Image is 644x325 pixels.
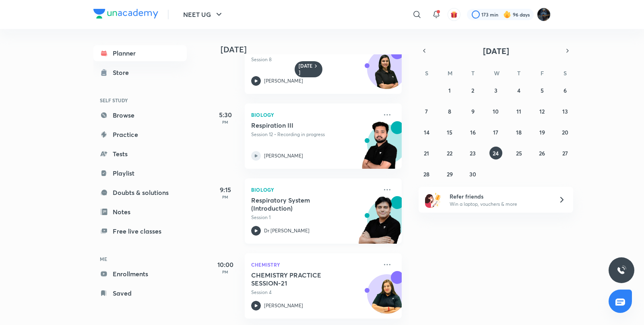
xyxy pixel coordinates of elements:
button: September 26, 2025 [536,147,549,159]
button: September 15, 2025 [443,126,456,139]
button: September 3, 2025 [489,84,502,97]
img: Company Logo [93,9,158,19]
abbr: September 23, 2025 [470,149,476,157]
abbr: Thursday [517,69,520,77]
span: [DATE] [483,46,509,56]
button: September 28, 2025 [420,168,433,180]
abbr: Monday [448,69,452,77]
p: Win a laptop, vouchers & more [450,201,549,208]
p: Session 8 [251,56,378,63]
a: Browse [93,107,187,123]
h6: Refer friends [450,192,549,201]
abbr: September 1, 2025 [448,87,451,94]
p: Session 12 • Recording in progress [251,131,378,138]
p: PM [209,120,242,124]
h5: Respiration III [251,121,351,129]
a: Doubts & solutions [93,184,187,201]
abbr: September 4, 2025 [517,87,520,94]
abbr: September 27, 2025 [562,149,568,157]
button: September 19, 2025 [536,126,549,139]
abbr: September 6, 2025 [563,87,567,94]
abbr: September 19, 2025 [539,128,545,136]
button: September 25, 2025 [512,147,525,159]
a: Store [93,64,187,81]
p: Chemistry [251,260,378,269]
button: September 12, 2025 [536,105,549,118]
button: September 20, 2025 [559,126,572,139]
abbr: September 20, 2025 [562,128,568,136]
abbr: September 12, 2025 [539,108,545,115]
abbr: Saturday [563,69,567,77]
abbr: September 22, 2025 [447,149,452,157]
h5: CHEMISTRY PRACTICE SESSION-21 [251,271,351,287]
a: Free live classes [93,223,187,239]
button: September 7, 2025 [420,105,433,118]
img: unacademy [357,196,402,252]
a: Playlist [93,165,187,181]
abbr: September 21, 2025 [424,149,429,157]
abbr: September 29, 2025 [447,170,453,178]
img: Avatar [367,54,406,93]
abbr: September 18, 2025 [516,128,522,136]
img: referral [425,192,441,208]
button: September 9, 2025 [466,105,479,118]
h6: SELF STUDY [93,93,187,107]
a: Practice [93,126,187,143]
abbr: September 5, 2025 [541,87,544,94]
abbr: September 7, 2025 [425,108,428,115]
p: Biology [251,185,378,195]
abbr: September 17, 2025 [493,128,498,136]
p: PM [209,269,242,274]
button: September 2, 2025 [466,84,479,97]
button: September 5, 2025 [536,84,549,97]
a: Company Logo [93,9,158,21]
button: avatar [448,8,460,21]
img: Avatar [367,279,406,317]
abbr: September 15, 2025 [447,128,452,136]
img: streak [503,10,511,19]
img: unacademy [357,121,402,177]
h6: [DATE] [299,63,313,76]
a: Tests [93,146,187,162]
abbr: September 14, 2025 [424,128,429,136]
div: Store [113,68,134,77]
p: Session 4 [251,289,378,296]
abbr: September 16, 2025 [470,128,476,136]
abbr: Friday [541,69,544,77]
h6: ME [93,252,187,266]
img: Purnima Sharma [537,8,551,21]
p: [PERSON_NAME] [264,152,303,159]
h5: 10:00 [209,260,242,269]
abbr: September 3, 2025 [494,87,497,94]
button: September 30, 2025 [466,168,479,180]
button: September 24, 2025 [489,147,502,159]
img: ttu [617,265,626,275]
abbr: September 25, 2025 [516,149,522,157]
p: Dr [PERSON_NAME] [264,227,310,234]
abbr: September 8, 2025 [448,108,451,115]
button: September 1, 2025 [443,84,456,97]
button: September 14, 2025 [420,126,433,139]
abbr: Sunday [425,69,428,77]
a: Enrollments [93,266,187,282]
button: September 8, 2025 [443,105,456,118]
p: [PERSON_NAME] [264,302,303,309]
abbr: September 2, 2025 [471,87,474,94]
button: September 22, 2025 [443,147,456,159]
button: September 18, 2025 [512,126,525,139]
button: September 21, 2025 [420,147,433,159]
button: September 16, 2025 [466,126,479,139]
a: Planner [93,45,187,61]
button: September 6, 2025 [559,84,572,97]
button: September 27, 2025 [559,147,572,159]
h5: Respiratory System (Introduction) [251,196,351,212]
abbr: Tuesday [471,69,475,77]
a: Saved [93,285,187,301]
abbr: Wednesday [494,69,500,77]
abbr: September 10, 2025 [493,108,499,115]
abbr: September 24, 2025 [493,149,499,157]
button: September 13, 2025 [559,105,572,118]
button: September 23, 2025 [466,147,479,159]
p: PM [209,195,242,199]
abbr: September 30, 2025 [469,170,476,178]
